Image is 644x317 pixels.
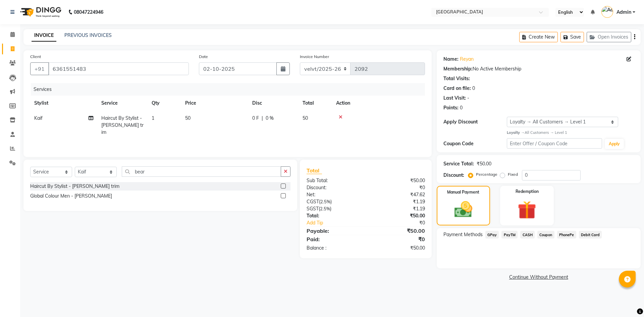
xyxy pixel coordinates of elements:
a: Add Tip [302,219,376,226]
div: Total: [302,212,366,219]
div: Coupon Code [443,140,507,147]
img: _cash.svg [449,199,478,220]
div: ₹1.19 [366,205,430,212]
span: | [262,115,263,122]
span: 2.5% [320,206,330,211]
label: Invoice Number [300,54,329,60]
span: Debit Card [579,231,602,239]
div: 0 [460,104,463,111]
a: INVOICE [32,30,56,42]
label: Fixed [508,171,518,177]
div: ₹50.00 [477,160,491,167]
div: ₹50.00 [366,212,430,219]
th: Qty [148,96,181,111]
span: Total [307,167,322,174]
div: Sub Total: [302,177,366,184]
a: Reyan [460,56,474,63]
input: Enter Offer / Coupon Code [507,138,602,149]
div: ₹0 [366,184,430,191]
span: 1 [152,115,154,121]
input: Search or Scan [122,166,281,177]
div: Balance : [302,245,366,252]
div: Card on file: [443,85,471,92]
span: 0 % [266,115,274,122]
div: ( ) [302,205,366,212]
span: Payment Methods [443,231,483,238]
th: Service [97,96,148,111]
span: 2.5% [320,199,330,204]
iframe: chat widget [616,290,637,310]
div: Haircut By Stylist - [PERSON_NAME] trim [30,183,119,190]
button: Open Invoices [587,32,631,42]
div: Name: [443,56,459,63]
div: ₹47.62 [366,191,430,198]
div: 0 [472,85,475,92]
span: Admin [616,9,631,16]
div: ₹50.00 [366,245,430,252]
div: Discount: [302,184,366,191]
button: Apply [605,139,624,149]
div: Apply Discount [443,118,507,125]
div: Last Visit: [443,95,466,102]
th: Stylist [30,96,97,111]
button: Save [560,32,584,42]
div: Membership: [443,65,473,72]
div: No Active Membership [443,65,634,72]
a: PREVIOUS INVOICES [64,32,112,38]
div: - [467,95,469,102]
span: 50 [185,115,191,121]
th: Disc [248,96,299,111]
label: Client [30,54,41,60]
img: Admin [601,6,613,18]
button: +91 [30,62,49,75]
div: ₹50.00 [366,227,430,235]
div: Global Colour Men - [PERSON_NAME] [30,193,112,200]
input: Search by Name/Mobile/Email/Code [48,62,189,75]
strong: Loyalty → [507,130,525,135]
th: Total [299,96,332,111]
span: PayTM [501,231,518,239]
div: ₹0 [376,219,430,226]
div: ₹0 [366,235,430,243]
span: Coupon [537,231,554,239]
div: Service Total: [443,160,474,167]
b: 08047224946 [74,3,103,21]
div: Points: [443,104,459,111]
div: Net: [302,191,366,198]
label: Date [199,54,208,60]
span: PhonePe [557,231,576,239]
div: Discount: [443,172,464,179]
label: Percentage [476,171,497,177]
div: Services [31,83,430,96]
span: Kaif [34,115,43,121]
label: Redemption [516,189,539,195]
img: logo [17,3,63,21]
th: Action [332,96,425,111]
button: Create New [519,32,558,42]
div: Paid: [302,235,366,243]
th: Price [181,96,248,111]
img: _gift.svg [512,199,542,222]
span: GPay [485,231,499,239]
span: SGST [307,206,319,212]
span: CGST [307,199,319,205]
div: ₹50.00 [366,177,430,184]
span: CASH [520,231,535,239]
div: All Customers → Level 1 [507,130,634,136]
span: Haircut By Stylist - [PERSON_NAME] trim [101,115,144,135]
div: ₹1.19 [366,198,430,205]
div: Total Visits: [443,75,470,82]
span: 0 F [252,115,259,122]
div: Payable: [302,227,366,235]
div: ( ) [302,198,366,205]
a: Continue Without Payment [438,274,639,281]
label: Manual Payment [447,189,479,195]
span: 50 [303,115,308,121]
